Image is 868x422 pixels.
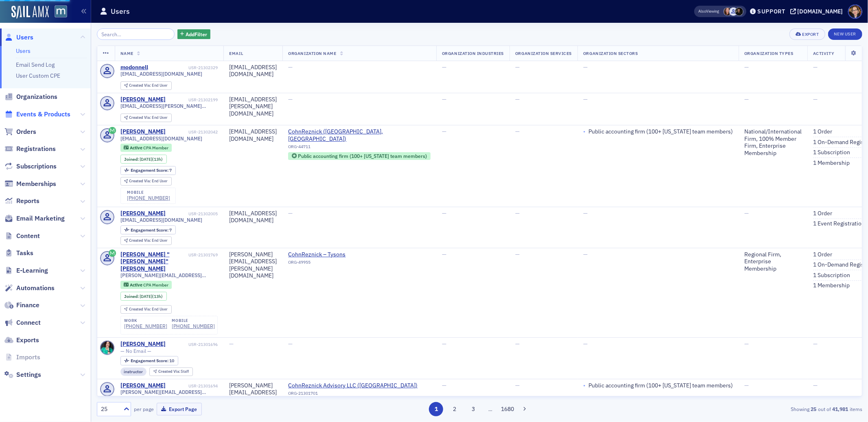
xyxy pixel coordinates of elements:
[130,282,143,288] span: Active
[16,33,33,42] span: Users
[120,382,166,389] a: [PERSON_NAME]
[4,179,56,188] a: Memberships
[16,249,33,258] span: Tasks
[140,157,163,162] div: (13h)
[515,210,520,217] span: —
[149,65,218,70] div: USR-21302329
[4,110,70,119] a: Events & Products
[120,128,166,136] a: [PERSON_NAME]
[699,9,719,14] span: Viewing
[288,144,431,152] div: ORG-44711
[16,301,39,310] span: Finance
[16,179,56,188] span: Memberships
[288,96,293,103] span: —
[120,71,203,77] span: [EMAIL_ADDRESS][DOMAIN_NAME]
[131,167,169,173] span: Engagement Score :
[129,238,152,243] span: Created Via :
[831,405,850,413] strong: 41,981
[813,50,834,56] span: Activity
[828,28,862,40] a: New User
[120,217,203,223] span: [EMAIL_ADDRESS][DOMAIN_NAME]
[167,383,218,389] div: USR-21301694
[288,391,431,399] div: ORG-21301701
[4,33,33,42] a: Users
[120,144,172,152] div: Active: Active: CPA Member
[4,144,56,153] a: Registrations
[813,149,850,156] a: 1 Subscription
[442,210,446,217] span: —
[515,50,572,56] span: Organization Services
[724,7,732,16] span: Natalie Antonakas
[744,251,802,273] div: Regional Firm, Enterprise Membership
[813,128,832,136] a: 1 Order
[130,145,143,151] span: Active
[813,340,818,348] span: —
[813,220,865,227] a: 1 Event Registration
[813,282,850,289] a: 1 Membership
[515,382,520,389] span: —
[229,50,243,56] span: Email
[16,110,70,119] span: Events & Products
[813,382,818,389] span: —
[789,28,825,40] button: Export
[744,96,749,103] span: —
[802,32,819,37] div: Export
[120,292,167,301] div: Joined: 2025-09-10 00:00:00
[124,294,140,299] span: Joined :
[229,96,277,118] div: [EMAIL_ADDRESS][PERSON_NAME][DOMAIN_NAME]
[583,210,588,217] span: —
[120,225,176,234] div: Engagement Score: 7
[16,127,36,136] span: Orders
[500,402,514,416] button: 1680
[744,50,793,56] span: Organization Types
[140,294,163,299] div: (13h)
[120,50,133,56] span: Name
[120,210,166,217] a: [PERSON_NAME]
[167,211,218,216] div: USR-21302005
[429,402,443,416] button: 1
[16,336,39,345] span: Exports
[149,367,193,376] div: Created Via: Staff
[813,272,850,279] a: 1 Subscription
[129,307,168,312] div: End User
[16,318,41,327] span: Connect
[744,382,749,389] span: —
[140,293,152,299] span: [DATE]
[4,162,57,171] a: Subscriptions
[186,31,207,38] span: Add Filter
[442,251,446,258] span: —
[288,128,431,142] span: CohnReznick (Bethesda, MD)
[129,115,152,120] span: Created Via :
[4,370,41,379] a: Settings
[448,402,462,416] button: 2
[16,144,56,153] span: Registrations
[129,83,168,88] div: End User
[288,340,293,348] span: —
[127,195,170,201] a: [PHONE_NUMBER]
[744,128,802,157] div: National/International Firm, 100% Member Firm, Enterprise Membership
[515,251,520,258] span: —
[11,6,49,19] a: SailAMX
[188,252,218,258] div: USR-21301769
[134,405,154,413] label: per page
[120,341,166,348] div: [PERSON_NAME]
[288,251,362,258] a: CohnReznick – Tysons
[172,323,215,329] a: [PHONE_NUMBER]
[515,63,520,71] span: —
[583,251,588,258] span: —
[813,251,832,258] a: 1 Order
[813,96,818,103] span: —
[442,340,446,348] span: —
[158,369,181,374] span: Created Via :
[442,96,446,103] span: —
[131,359,174,363] div: 10
[229,251,277,280] div: [PERSON_NAME][EMAIL_ADDRESS][PERSON_NAME][DOMAIN_NAME]
[16,232,40,241] span: Content
[229,64,277,78] div: [EMAIL_ADDRESS][DOMAIN_NAME]
[809,405,818,413] strong: 25
[120,103,218,109] span: [EMAIL_ADDRESS][PERSON_NAME][DOMAIN_NAME]
[16,197,39,206] span: Reports
[229,128,277,142] div: [EMAIL_ADDRESS][DOMAIN_NAME]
